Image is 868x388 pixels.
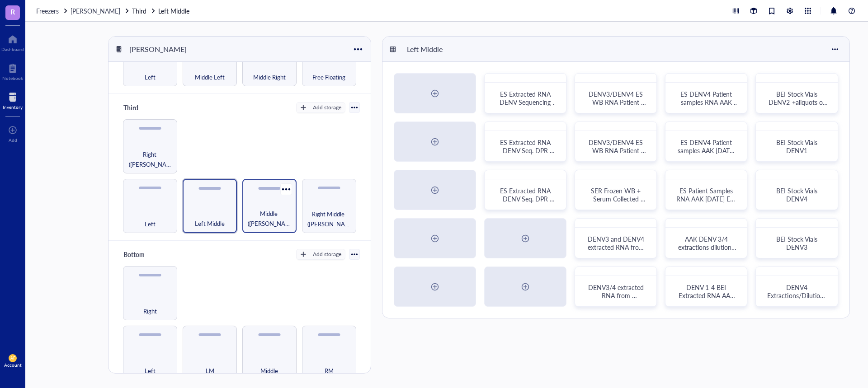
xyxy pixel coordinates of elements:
div: Left Middle [403,42,457,57]
span: SER Frozen WB + Serum Collected [DATE] [591,186,646,211]
span: Left Middle [195,219,225,229]
span: Middle Left [195,72,225,82]
span: ES Extracted RNA DENV Seq. DPR [DATE] Box 3 [500,186,555,211]
span: R [10,6,15,17]
span: AF [10,356,15,360]
a: [PERSON_NAME] [71,6,130,16]
div: Account [4,362,22,368]
span: DENV4 Extractions/Dilutions AAK [DATE] [767,283,828,308]
span: Left [145,366,156,376]
span: [PERSON_NAME] [71,6,120,15]
button: Add storage [296,249,345,260]
span: Freezers [36,6,59,15]
span: Middle Right [253,72,286,82]
span: BEI Stock Vials DENV3 [776,234,819,252]
span: ES DENV4 Patient samples RNA AAK [DATE] [680,89,739,115]
span: DENV 1-4 BEI Extracted RNA AAK [DATE] [679,283,736,308]
div: Add [9,137,17,143]
button: Add storage [296,102,345,113]
a: Dashboard [1,32,24,52]
span: BEI Stock Vials DENV1 [776,138,819,155]
div: Dashboard [1,47,24,52]
a: ThirdLeft Middle [132,6,191,16]
span: BEI Stock Vials DENV4 [776,186,819,203]
span: BEI Stock Vials DENV2 +aliquots of DENV2 in shield 8/9 [768,89,828,115]
div: Notebook [2,75,23,81]
span: Left [145,219,156,229]
span: ES Extracted RNA DENV Seq. DPR [DATE] Box 2 [500,138,555,163]
span: AAK DENV 3/4 extractions dilutions [DATE] [678,234,736,260]
span: ES DENV4 Patient samples AAK [DATE] ES-SA-0438 -> [678,138,737,163]
span: Middle [260,366,278,376]
span: Free Floating [312,72,345,82]
span: Right Middle ([PERSON_NAME]) [306,209,352,229]
span: LM [206,366,214,376]
div: Inventory [3,104,23,110]
div: Bottom [119,248,174,261]
span: Right [143,306,157,316]
div: [PERSON_NAME] [125,42,191,57]
a: Inventory [3,90,23,110]
span: ES Extracted RNA DENV Sequencing DPR [DATE] Box 1 [499,89,557,115]
span: Middle ([PERSON_NAME]) [247,209,292,229]
span: Right ([PERSON_NAME]) [127,150,173,169]
a: Freezers [36,6,69,16]
div: Third [119,101,174,114]
span: RM [325,366,334,376]
span: Left [145,72,156,82]
div: Add storage [313,103,341,112]
a: Notebook [2,61,23,81]
div: Add storage [313,250,341,258]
